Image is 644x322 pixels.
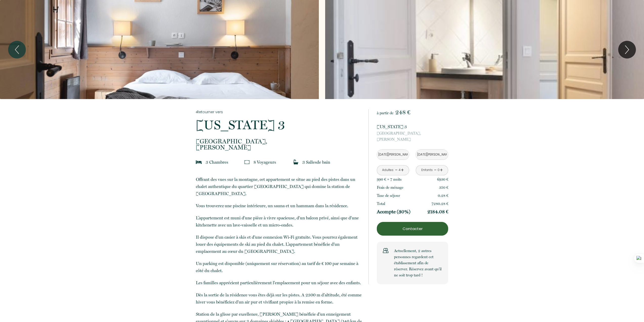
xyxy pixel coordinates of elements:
img: users [383,248,388,253]
a: - [434,166,437,174]
p: 8 Voyageur [254,159,276,166]
span: 248 € [395,109,410,116]
div: Adultes [382,168,393,173]
img: guests [244,160,250,165]
span: à partir de [377,111,393,115]
button: Previous [8,41,26,59]
p: Taxe de séjour [377,193,400,199]
p: [US_STATE] 3 [196,119,362,131]
input: Départ [416,150,448,160]
p: Total [377,201,385,207]
p: Il dispose d'un casier à skis et d'une connexion Wi-Fi gratuite. Vous pourrez également louer des... [196,234,362,255]
button: Next [618,41,636,59]
span: s [400,177,402,182]
div: Enfants [421,168,433,173]
p: 350 € [439,184,448,191]
p: Contacter [379,226,446,232]
p: Offrant des vues sur la montagne, cet appartement se situe au pied des pistes dans un chalet auth... [196,176,362,197]
a: - [395,166,398,174]
p: [PERSON_NAME] [377,130,448,142]
div: 0 [437,168,440,173]
div: 4 [398,168,401,173]
span: [GEOGRAPHIC_DATA], [377,130,448,136]
p: 6930 € [437,176,448,182]
p: Vous trouverez une piscine intérieure, un sauna et un hammam dans la résidence. [196,202,362,209]
p: Frais de ménage [377,184,403,191]
a: + [401,166,404,174]
p: Actuellement, 2 autres personnes regardent cet établissement afin de réserver. Réservez avant qu’... [394,248,442,278]
input: Arrivée [377,150,409,160]
a: Retourner vers [196,109,362,115]
p: 3 Salle de bain [302,159,330,166]
p: Les familles apprécient particulièrement l'emplacement pour un séjour avec des enfants. [196,279,362,286]
button: Contacter [377,222,448,236]
p: Un parking est disponible (uniquement sur réservation) au tarif de € 100 par semaine à côté du ch... [196,260,362,274]
p: 7280.28 € [431,201,448,207]
p: 990 € × 7 nuit [377,176,402,182]
span: [GEOGRAPHIC_DATA], [196,138,362,144]
p: Acompte (30%) [377,209,410,215]
span: s [274,160,276,165]
p: [PERSON_NAME] [196,138,362,150]
span: s [315,160,317,165]
a: + [440,166,443,174]
p: 3 Chambre [206,159,228,166]
p: 0.28 € [438,193,448,199]
span: s [226,160,228,165]
p: L’appartement est muni d'une pièce à vivre spacieuse, d'un balcon privé, ainsi que d'une kitchene... [196,214,362,229]
p: Dès la sortie de la résidence vous êtes déjà sur les pistes. A 2300 m d'altitude, été comme hiver... [196,291,362,306]
p: [US_STATE] 3 [377,123,448,130]
p: 2184.08 € [427,209,448,215]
